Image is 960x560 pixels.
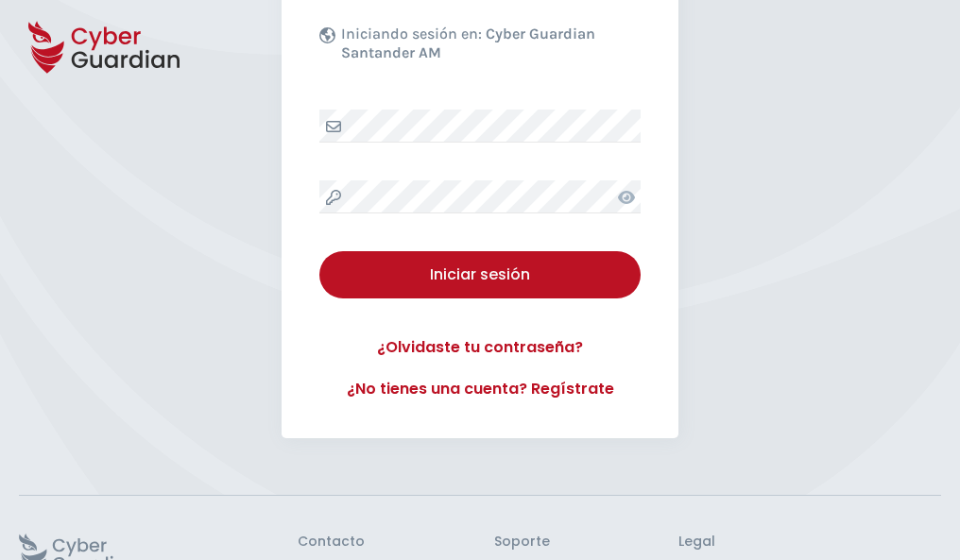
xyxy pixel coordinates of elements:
a: ¿No tienes una cuenta? Regístrate [319,378,641,400]
div: Iniciar sesión [334,263,626,286]
h3: Legal [678,534,941,551]
h3: Contacto [298,534,365,551]
a: ¿Olvidaste tu contraseña? [319,336,641,359]
h3: Soporte [494,534,550,551]
button: Iniciar sesión [319,251,641,298]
